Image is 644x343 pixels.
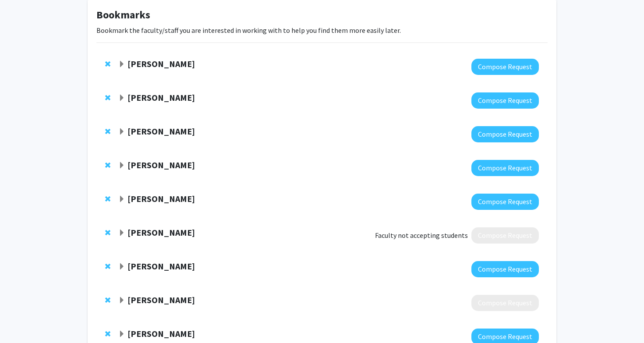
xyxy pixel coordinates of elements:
[471,160,539,176] button: Compose Request to Fenan Rassu
[471,261,539,277] button: Compose Request to Erika Chiappini
[127,227,195,238] strong: [PERSON_NAME]
[118,331,125,338] span: Expand Andrea Young Bookmark
[471,227,539,244] button: Compose Request to Stephen Drigotas
[105,162,110,169] span: Remove Fenan Rassu from bookmarks
[471,295,539,311] button: Compose Request to Stephen Wegener
[105,195,110,202] span: Remove Michael Osmanski from bookmarks
[105,94,110,101] span: Remove Carlos Romo from bookmarks
[127,126,195,137] strong: [PERSON_NAME]
[105,128,110,135] span: Remove Victoria Paone from bookmarks
[118,230,125,237] span: Expand Stephen Drigotas Bookmark
[127,294,195,305] strong: [PERSON_NAME]
[118,297,125,304] span: Expand Stephen Wegener Bookmark
[471,59,539,75] button: Compose Request to Arvind Pathak
[127,328,195,339] strong: [PERSON_NAME]
[118,162,125,169] span: Expand Fenan Rassu Bookmark
[471,126,539,142] button: Compose Request to Victoria Paone
[127,58,195,69] strong: [PERSON_NAME]
[127,261,195,272] strong: [PERSON_NAME]
[127,92,195,103] strong: [PERSON_NAME]
[105,297,110,304] span: Remove Stephen Wegener from bookmarks
[7,304,37,336] iframe: Chat
[118,128,125,135] span: Expand Victoria Paone Bookmark
[96,25,548,35] p: Bookmark the faculty/staff you are interested in working with to help you find them more easily l...
[105,229,110,236] span: Remove Stephen Drigotas from bookmarks
[118,263,125,270] span: Expand Erika Chiappini Bookmark
[105,330,110,337] span: Remove Andrea Young from bookmarks
[375,230,468,240] span: Faculty not accepting students
[471,92,539,109] button: Compose Request to Carlos Romo
[471,194,539,210] button: Compose Request to Michael Osmanski
[105,263,110,270] span: Remove Erika Chiappini from bookmarks
[118,95,125,102] span: Expand Carlos Romo Bookmark
[105,60,110,67] span: Remove Arvind Pathak from bookmarks
[118,61,125,68] span: Expand Arvind Pathak Bookmark
[118,196,125,203] span: Expand Michael Osmanski Bookmark
[127,159,195,170] strong: [PERSON_NAME]
[96,9,548,21] h1: Bookmarks
[127,193,195,204] strong: [PERSON_NAME]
